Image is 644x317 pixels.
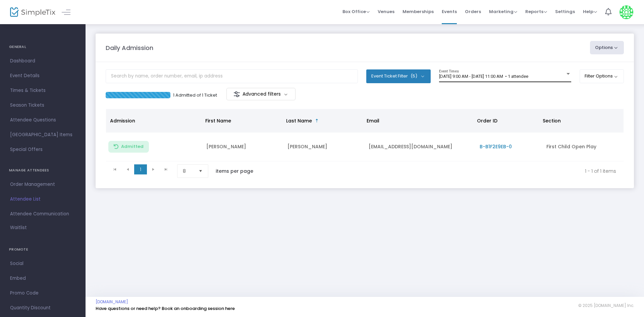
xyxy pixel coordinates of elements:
span: Box Office [342,8,370,15]
span: [DATE] 9:00 AM - [DATE] 11:00 AM • 1 attendee [439,74,528,79]
h4: MANAGE ATTENDEES [9,164,76,177]
span: [GEOGRAPHIC_DATA] Items [10,130,75,139]
button: Admitted [108,141,149,153]
span: Promo Code [10,289,75,298]
td: First Child Open Play [542,133,624,161]
span: Order Management [10,180,75,189]
span: Times & Tickets [10,86,75,95]
kendo-pager-info: 1 - 1 of 1 items [267,164,616,178]
span: Attendee Communication [10,210,75,218]
h4: GENERAL [9,40,76,54]
m-button: Advanced filters [226,88,296,100]
a: Have questions or need help? Book an onboarding session here [96,305,235,312]
h4: PROMOTE [9,243,76,256]
span: Season Tickets [10,101,75,110]
label: items per page [216,168,253,174]
span: Settings [555,3,575,20]
span: Attendee List [10,195,75,204]
p: 1 Admitted of 1 Ticket [173,92,217,99]
span: © 2025 [DOMAIN_NAME] Inc. [578,303,634,308]
span: Email [367,117,379,124]
td: [EMAIL_ADDRESS][DOMAIN_NAME] [365,133,476,161]
span: Admission [110,117,135,124]
span: B-B1F2E9EB-0 [480,143,512,150]
button: Options [590,41,624,54]
span: Embed [10,274,75,283]
span: (5) [411,73,417,79]
m-panel-title: Daily Admission [106,43,153,52]
span: Reports [525,8,547,15]
span: Marketing [489,8,517,15]
span: Order ID [477,117,497,124]
span: Attendee Questions [10,116,75,124]
td: [PERSON_NAME] [202,133,283,161]
td: [PERSON_NAME] [283,133,365,161]
div: Data table [106,109,624,161]
span: First Name [205,117,231,124]
span: Section [543,117,561,124]
a: [DOMAIN_NAME] [96,299,128,305]
button: Filter Options [580,69,624,83]
span: Quantity Discount [10,304,75,312]
span: Page 1 [134,164,147,174]
span: Special Offers [10,145,75,154]
span: Waitlist [10,224,27,231]
span: Memberships [402,3,434,20]
span: Last Name [286,117,312,124]
span: Orders [465,3,481,20]
span: Event Details [10,71,75,80]
span: Sortable [314,118,320,123]
input: Search by name, order number, email, ip address [106,69,358,83]
button: Event Ticket Filter(5) [366,69,431,83]
span: Dashboard [10,57,75,65]
span: Events [442,3,457,20]
span: Social [10,259,75,268]
img: filter [233,91,240,98]
button: Select [196,165,205,177]
span: Help [583,8,597,15]
span: Venues [378,3,394,20]
span: Admitted [121,144,144,149]
span: 8 [183,168,193,174]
